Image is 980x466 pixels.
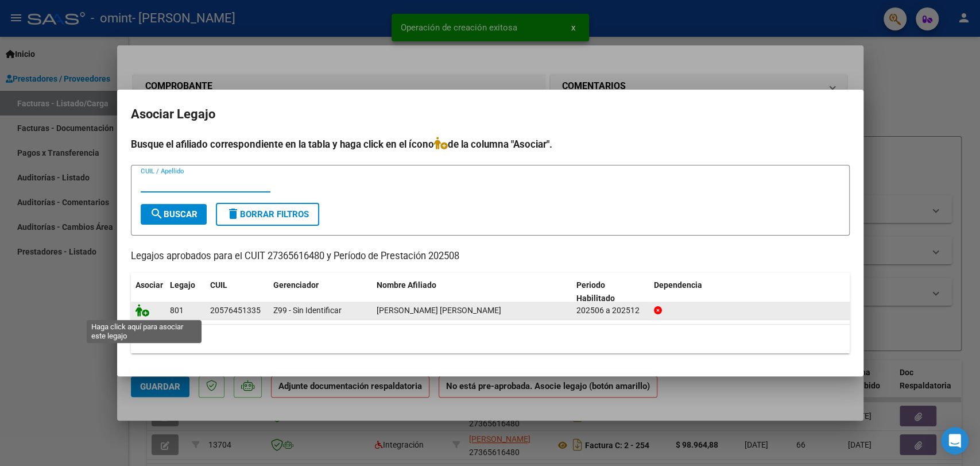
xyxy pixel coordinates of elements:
[377,280,436,290] span: Nombre Afiliado
[210,280,227,290] span: CUIL
[150,207,164,221] mat-icon: search
[576,280,615,303] span: Periodo Habilitado
[210,304,261,317] div: 20576451335
[170,280,195,290] span: Legajo
[572,273,649,311] datatable-header-cell: Periodo Habilitado
[131,137,850,152] h4: Busque el afiliado correspondiente en la tabla y haga click en el ícono de la columna "Asociar".
[576,304,645,317] div: 202506 a 202512
[135,280,163,290] span: Asociar
[150,209,197,219] span: Buscar
[377,306,501,315] span: CASTILLO CANDIA MENDEZ THIAGO
[269,273,372,311] datatable-header-cell: Gerenciador
[165,273,206,311] datatable-header-cell: Legajo
[131,273,165,311] datatable-header-cell: Asociar
[141,204,207,225] button: Buscar
[216,203,319,226] button: Borrar Filtros
[273,306,342,315] span: Z99 - Sin Identificar
[649,273,850,311] datatable-header-cell: Dependencia
[654,280,702,290] span: Dependencia
[170,306,184,315] span: 801
[226,209,309,219] span: Borrar Filtros
[206,273,269,311] datatable-header-cell: CUIL
[226,207,240,221] mat-icon: delete
[273,280,319,290] span: Gerenciador
[372,273,572,311] datatable-header-cell: Nombre Afiliado
[131,103,850,125] h2: Asociar Legajo
[941,427,969,455] div: Open Intercom Messenger
[131,249,850,264] p: Legajos aprobados para el CUIT 27365616480 y Período de Prestación 202508
[131,325,850,353] div: 1 registros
